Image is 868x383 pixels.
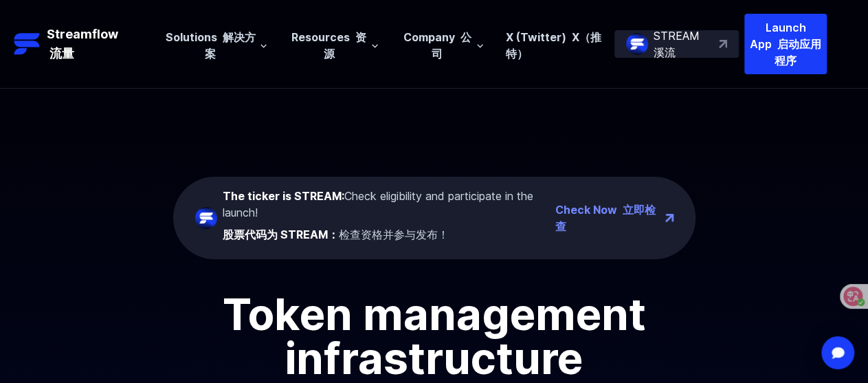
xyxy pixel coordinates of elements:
span: Company [401,29,474,62]
a: X (Twitter) X（推特） [506,30,601,61]
p: STREAM [654,28,713,61]
img: top-right-arrow.png [665,214,674,222]
span: Resources [289,29,368,62]
font: 检查资格并参与发布！ [223,228,449,241]
font: 启动应用程序 [775,37,821,67]
a: Check Now 立即检查 [555,201,660,234]
button: Launch App 启动应用程序 [744,14,827,74]
span: The ticker is STREAM: [223,189,344,203]
p: Streamflow [47,25,121,63]
p: Launch App [744,14,827,74]
img: Streamflow Logo [14,30,41,58]
img: top-right-arrow.svg [719,40,727,48]
img: streamflow-logo-circle.png [626,33,648,55]
span: Solutions [164,29,257,62]
button: Resources 资源 [289,29,379,62]
font: 立即检查 [555,203,656,233]
font: X（推特） [506,30,601,61]
font: 流量 [49,46,74,61]
font: 溪流 [654,45,676,59]
div: Check eligibility and participate in the launch! [223,188,550,248]
span: 股票代码为 STREAM： [223,228,339,241]
button: Company 公司 [401,29,484,62]
button: Solutions 解决方案 [164,29,267,62]
font: 资源 [324,30,367,61]
img: streamflow-logo-circle.png [195,207,217,229]
font: 解决方案 [205,30,256,61]
div: Open Intercom Messenger [821,336,854,369]
font: 公司 [432,30,471,61]
a: STREAM 溪流 [614,30,739,58]
a: Streamflow 流量 [14,25,151,63]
